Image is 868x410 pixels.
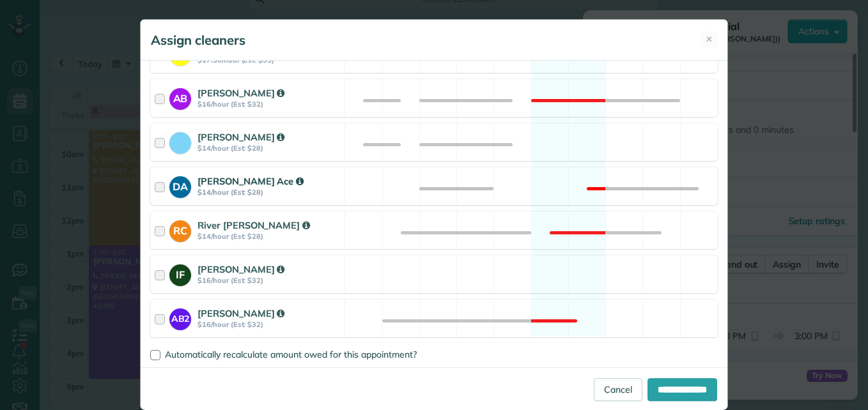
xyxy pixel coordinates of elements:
[169,308,191,326] strong: AB2
[198,188,341,197] strong: $14/hour (Est: $28)
[169,220,191,238] strong: RC
[198,87,284,99] strong: [PERSON_NAME]
[151,31,245,49] h5: Assign cleaners
[198,232,341,241] strong: $14/hour (Est: $28)
[198,276,341,285] strong: $16/hour (Est: $32)
[198,219,310,231] strong: River [PERSON_NAME]
[198,307,284,319] strong: [PERSON_NAME]
[198,320,341,329] strong: $16/hour (Est: $32)
[169,264,191,282] strong: IF
[706,33,713,45] span: ✕
[169,88,191,106] strong: AB
[165,349,417,360] span: Automatically recalculate amount owed for this appointment?
[198,175,304,187] strong: [PERSON_NAME] Ace
[198,144,341,153] strong: $14/hour (Est: $28)
[169,176,191,194] strong: DA
[198,263,284,275] strong: [PERSON_NAME]
[594,378,642,401] a: Cancel
[198,100,341,109] strong: $16/hour (Est: $32)
[198,131,284,143] strong: [PERSON_NAME]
